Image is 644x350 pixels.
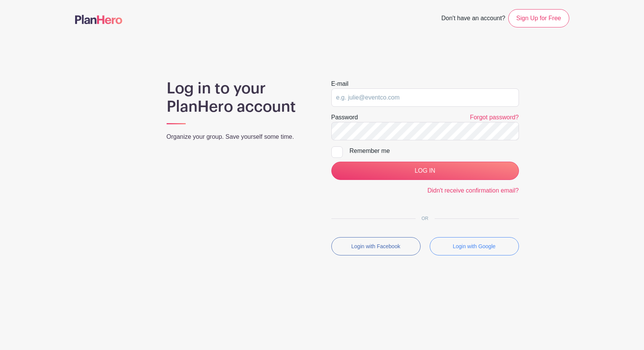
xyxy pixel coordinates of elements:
a: Forgot password? [470,114,519,120]
p: Organize your group. Save yourself some time. [167,132,313,141]
button: Login with Google [430,237,519,255]
img: logo-507f7623f17ff9eddc593b1ce0a138ce2505c220e1c5a4e2b4648c50719b7d32.svg [75,15,122,24]
h1: Log in to your PlanHero account [167,79,313,116]
div: Remember me [350,146,519,156]
label: Password [331,113,358,122]
a: Didn't receive confirmation email? [427,187,519,194]
input: e.g. julie@eventco.com [331,88,519,107]
input: LOG IN [331,162,519,180]
a: Sign Up for Free [508,9,569,27]
span: OR [416,216,435,221]
span: Don't have an account? [441,11,505,27]
label: E-mail [331,79,348,88]
small: Login with Facebook [351,243,400,249]
button: Login with Facebook [331,237,421,255]
small: Login with Google [453,243,495,249]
